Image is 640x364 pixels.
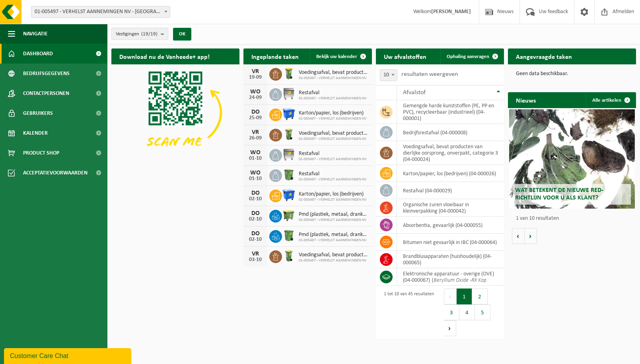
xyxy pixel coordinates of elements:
[23,163,88,183] span: Acceptatievoorwaarden
[247,230,263,237] div: DO
[23,83,69,103] span: Contactpersonen
[403,89,426,96] span: Afvalstof
[316,54,357,59] span: Bekijk uw kalender
[299,157,367,162] span: 01-005497 - VERHELST AANNEMINGEN NV
[247,109,263,115] div: DO
[299,238,368,243] span: 01-005497 - VERHELST AANNEMINGEN NV
[141,31,158,37] count: (19/19)
[247,176,263,182] div: 01-10
[23,123,48,143] span: Kalender
[31,6,170,18] span: 01-005497 - VERHELST AANNEMINGEN NV - OOSTENDE
[173,28,191,41] button: OK
[247,136,263,141] div: 26-09
[23,24,48,44] span: Navigatie
[299,90,367,96] span: Restafval
[4,347,133,364] iframe: chat widget
[23,143,59,163] span: Product Shop
[397,268,504,286] td: elektronische apparatuur - overige (OVE) (04-000067) |
[299,177,367,182] span: 01-005497 - VERHELST AANNEMINGEN NV
[397,217,504,234] td: absorbentia, gevaarlijk (04-000055)
[310,48,371,64] a: Bekijk uw kalender
[116,28,158,40] span: Vestigingen
[111,64,239,161] img: Download de VHEPlus App
[31,6,170,17] span: 01-005497 - VERHELST AANNEMINGEN NV - OOSTENDE
[247,251,263,257] div: VR
[247,196,263,202] div: 02-10
[111,28,168,40] button: Vestigingen(19/19)
[282,67,296,80] img: WB-0140-HPE-GN-50
[247,115,263,121] div: 25-09
[247,190,263,196] div: DO
[397,234,504,251] td: bitumen niet gevaarlijk in IBC (04-000064)
[282,188,296,202] img: WB-1100-HPE-BE-01
[376,48,434,64] h2: Uw afvalstoffen
[247,210,263,217] div: DO
[397,182,504,199] td: restafval (04-000029)
[247,68,263,75] div: VR
[282,229,296,242] img: WB-0370-HPE-GN-50
[459,304,475,320] button: 4
[434,277,486,283] i: Beryllium Oxide -RX Kop
[475,304,490,320] button: 5
[299,137,368,141] span: 01-005497 - VERHELST AANNEMINGEN NV
[247,156,263,161] div: 01-10
[397,251,504,268] td: brandblusapparaten (huishoudelijk) (04-000065)
[247,95,263,101] div: 24-09
[444,288,457,304] button: Previous
[299,151,367,157] span: Restafval
[282,148,296,161] img: WB-1100-GAL-GY-02
[23,103,53,123] span: Gebruikers
[282,87,296,101] img: WB-1100-GAL-GY-02
[247,237,263,242] div: 02-10
[282,249,296,263] img: WB-0140-HPE-GN-50
[299,218,368,223] span: 01-005497 - VERHELST AANNEMINGEN NV
[247,75,263,80] div: 19-09
[457,288,472,304] button: 1
[299,96,367,101] span: 01-005497 - VERHELST AANNEMINGEN NV
[299,197,367,202] span: 01-005497 - VERHELST AANNEMINGEN NV
[431,9,471,15] strong: [PERSON_NAME]
[525,228,537,244] button: Volgende
[299,130,368,137] span: Voedingsafval, bevat producten van dierlijke oorsprong, onverpakt, categorie 3
[299,191,367,197] span: Karton/papier, los (bedrijven)
[516,216,632,221] p: 1 van 10 resultaten
[23,64,70,83] span: Bedrijfsgegevens
[247,217,263,222] div: 02-10
[380,69,397,81] span: 10
[299,171,367,177] span: Restafval
[447,54,489,59] span: Ophaling aanvragen
[247,89,263,95] div: WO
[515,187,603,201] span: Wat betekent de nieuwe RED-richtlijn voor u als klant?
[23,44,53,64] span: Dashboard
[397,124,504,141] td: bedrijfsrestafval (04-000008)
[299,110,367,116] span: Karton/papier, los (bedrijven)
[282,168,296,182] img: WB-0370-HPE-GN-50
[247,149,263,156] div: WO
[247,257,263,263] div: 03-10
[512,228,525,244] button: Vorige
[282,107,296,121] img: WB-1100-HPE-BE-01
[299,211,368,218] span: Pmd (plastiek, metaal, drankkartons) (bedrijven)
[397,141,504,165] td: voedingsafval, bevat producten van dierlijke oorsprong, onverpakt, categorie 3 (04-000024)
[397,100,504,124] td: gemengde harde kunststoffen (PE, PP en PVC), recycleerbaar (industrieel) (04-000001)
[397,165,504,182] td: karton/papier, los (bedrijven) (04-000026)
[282,209,296,222] img: WB-1100-HPE-GN-50
[247,129,263,136] div: VR
[472,288,488,304] button: 2
[444,304,459,320] button: 3
[299,252,368,258] span: Voedingsafval, bevat producten van dierlijke oorsprong, onverpakt, categorie 3
[380,288,434,337] div: 1 tot 10 van 45 resultaten
[299,258,368,263] span: 01-005497 - VERHELST AANNEMINGEN NV
[440,48,503,64] a: Ophaling aanvragen
[380,70,397,81] span: 10
[247,170,263,176] div: WO
[444,320,456,336] button: Next
[397,199,504,217] td: organische zuren vloeibaar in kleinverpakking (04-000042)
[243,48,307,64] h2: Ingeplande taken
[111,48,218,64] h2: Download nu de Vanheede+ app!
[299,116,367,121] span: 01-005497 - VERHELST AANNEMINGEN NV
[401,71,458,77] label: resultaten weergeven
[299,70,368,76] span: Voedingsafval, bevat producten van dierlijke oorsprong, onverpakt, categorie 3
[299,232,368,238] span: Pmd (plastiek, metaal, drankkartons) (bedrijven)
